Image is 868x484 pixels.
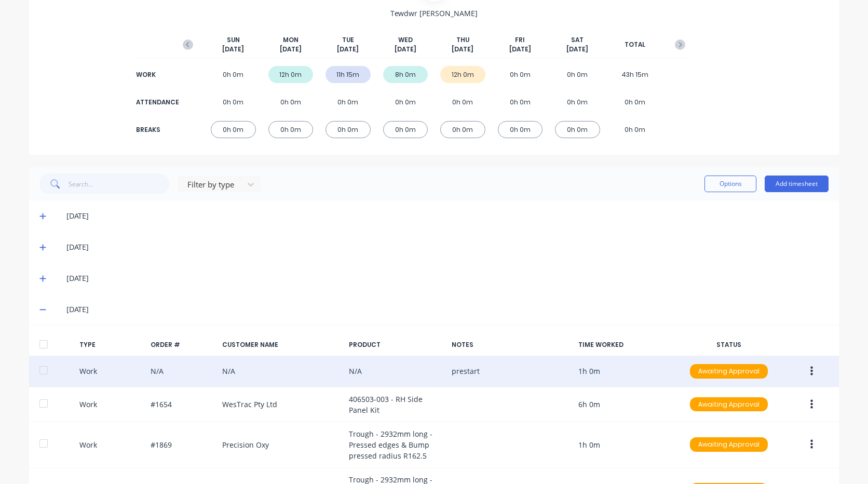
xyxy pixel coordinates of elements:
[578,340,673,349] div: TIME WORKED
[325,121,371,138] div: 0h 0m
[268,93,314,111] div: 0h 0m
[498,66,543,83] div: 0h 0m
[613,66,658,83] div: 43h 15m
[440,121,485,138] div: 0h 0m
[211,121,256,138] div: 0h 0m
[498,93,543,111] div: 0h 0m
[690,364,768,379] div: Awaiting Approval
[151,340,214,349] div: ORDER #
[704,176,756,192] button: Options
[69,173,170,194] input: Search...
[136,70,178,79] div: WORK
[690,437,768,452] div: Awaiting Approval
[383,66,428,83] div: 8h 0m
[398,35,413,45] span: WED
[283,35,299,45] span: MON
[383,93,428,111] div: 0h 0m
[515,35,525,45] span: FRI
[136,125,178,135] div: BREAKS
[268,66,314,83] div: 12h 0m
[342,35,354,45] span: TUE
[337,45,359,54] span: [DATE]
[325,66,371,83] div: 11h 15m
[555,121,600,138] div: 0h 0m
[509,45,531,54] span: [DATE]
[211,66,256,83] div: 0h 0m
[66,210,829,222] div: [DATE]
[440,66,485,83] div: 12h 0m
[66,241,829,253] div: [DATE]
[280,45,302,54] span: [DATE]
[79,340,143,349] div: TYPE
[325,93,371,111] div: 0h 0m
[452,340,570,349] div: NOTES
[227,35,240,45] span: SUN
[66,273,829,284] div: [DATE]
[66,304,829,315] div: [DATE]
[452,45,473,54] span: [DATE]
[349,340,443,349] div: PRODUCT
[613,93,658,111] div: 0h 0m
[566,45,588,54] span: [DATE]
[395,45,416,54] span: [DATE]
[555,93,600,111] div: 0h 0m
[682,340,776,349] div: STATUS
[211,93,256,111] div: 0h 0m
[613,121,658,138] div: 0h 0m
[765,176,829,192] button: Add timesheet
[222,45,244,54] span: [DATE]
[571,35,584,45] span: SAT
[625,40,645,49] span: TOTAL
[268,121,314,138] div: 0h 0m
[222,340,341,349] div: CUSTOMER NAME
[555,66,600,83] div: 0h 0m
[136,98,178,107] div: ATTENDANCE
[390,8,478,19] span: Tewdwr [PERSON_NAME]
[690,397,768,412] div: Awaiting Approval
[440,93,485,111] div: 0h 0m
[456,35,469,45] span: THU
[498,121,543,138] div: 0h 0m
[383,121,428,138] div: 0h 0m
